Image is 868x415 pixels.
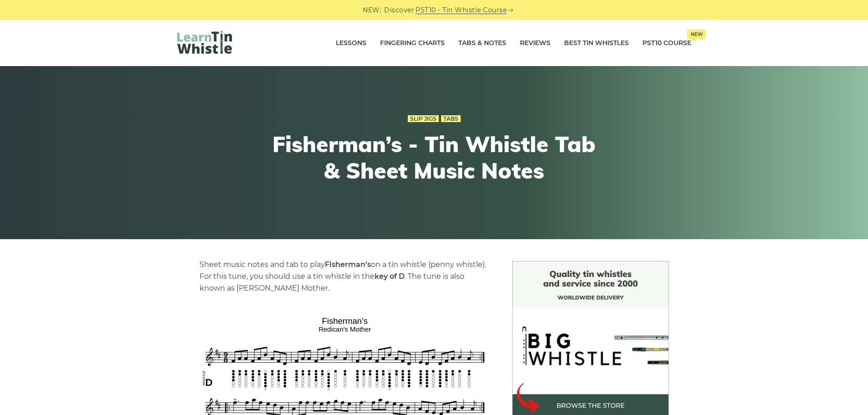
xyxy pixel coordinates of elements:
[336,32,366,55] a: Lessons
[520,32,550,55] a: Reviews
[375,272,405,281] strong: key of D
[177,31,232,54] img: LearnTinWhistle.com
[441,115,461,123] a: Tabs
[408,115,439,123] a: Slip Jigs
[642,32,691,55] a: PST10 CourseNew
[564,32,629,55] a: Best Tin Whistles
[325,260,371,269] strong: Fisherman’s
[687,29,706,39] span: New
[458,32,506,55] a: Tabs & Notes
[380,32,445,55] a: Fingering Charts
[267,131,602,184] h1: Fisherman’s - Tin Whistle Tab & Sheet Music Notes
[200,259,490,294] p: Sheet music notes and tab to play on a tin whistle (penny whistle). For this tune, you should use...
